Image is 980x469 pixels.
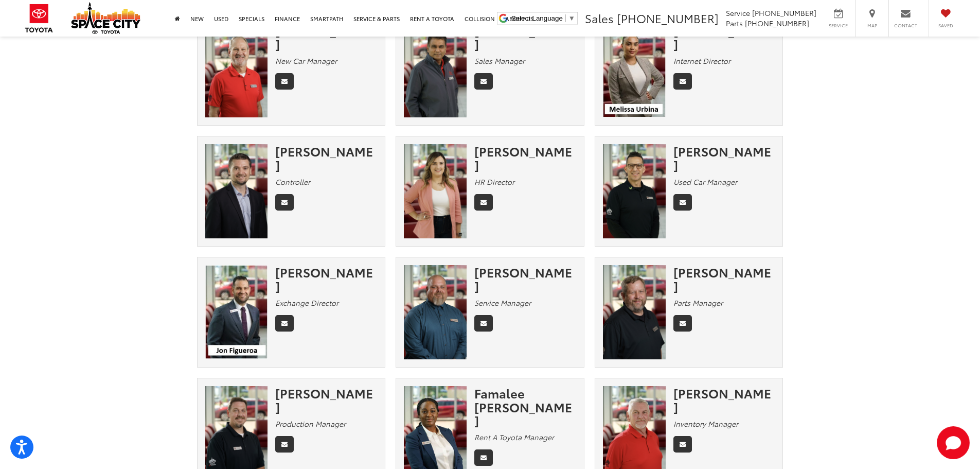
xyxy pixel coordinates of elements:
a: Select Language​ [511,14,575,22]
span: Service [726,8,750,18]
em: Service Manager [474,298,531,308]
em: Exchange Director [275,298,338,308]
img: Olivia Ellenberger [404,144,467,238]
a: Email [673,315,692,332]
em: Parts Manager [673,298,723,308]
div: [PERSON_NAME] [673,386,775,413]
span: Service [827,22,850,29]
div: [PERSON_NAME] [474,24,576,51]
a: Email [673,194,692,211]
img: Floyd Greer [404,265,467,359]
img: Candelario Perez [603,144,666,238]
span: [PHONE_NUMBER] [745,18,809,28]
div: [PERSON_NAME] [275,144,377,171]
a: Email [275,436,294,453]
span: Saved [934,22,957,29]
a: Email [474,315,493,332]
em: Rent A Toyota Manager [474,432,554,442]
div: [PERSON_NAME] [474,144,576,171]
div: [PERSON_NAME] [275,24,377,51]
img: Melissa Urbina [603,24,666,117]
div: [PERSON_NAME] [275,386,377,413]
a: Email [474,73,493,90]
button: Toggle Chat Window [937,426,970,459]
a: Email [673,436,692,453]
em: Controller [275,177,310,187]
em: HR Director [474,177,514,187]
div: [PERSON_NAME] [673,265,775,292]
img: Wade Landry [603,265,666,359]
div: [PERSON_NAME] [673,144,775,171]
div: [PERSON_NAME] [474,265,576,292]
em: Production Manager [275,419,346,429]
a: Email [275,73,294,90]
span: [PHONE_NUMBER] [617,10,719,26]
span: Parts [726,18,743,28]
span: Map [861,22,883,29]
em: Used Car Manager [673,177,737,187]
span: [PHONE_NUMBER] [752,8,816,18]
em: Inventory Manager [673,419,738,429]
a: Email [673,73,692,90]
img: Space City Toyota [71,2,140,34]
img: Jon Figueroa [205,265,268,359]
svg: Start Chat [937,426,970,459]
div: Famalee [PERSON_NAME] [474,386,576,427]
em: Internet Director [673,56,730,66]
em: Sales Manager [474,56,525,66]
span: Sales [585,10,614,26]
em: New Car Manager [275,56,337,66]
a: Email [474,194,493,211]
img: Oz Ali [404,24,467,118]
a: Email [275,315,294,332]
span: ​ [565,14,566,22]
img: Scott Bullis [205,144,268,238]
div: [PERSON_NAME] [275,265,377,292]
span: Contact [894,22,917,29]
img: David Hardy [205,24,268,118]
div: [PERSON_NAME] [673,24,775,51]
a: Email [474,449,493,466]
a: Email [275,194,294,211]
span: Select Language [511,14,563,22]
span: ▼ [568,14,575,22]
